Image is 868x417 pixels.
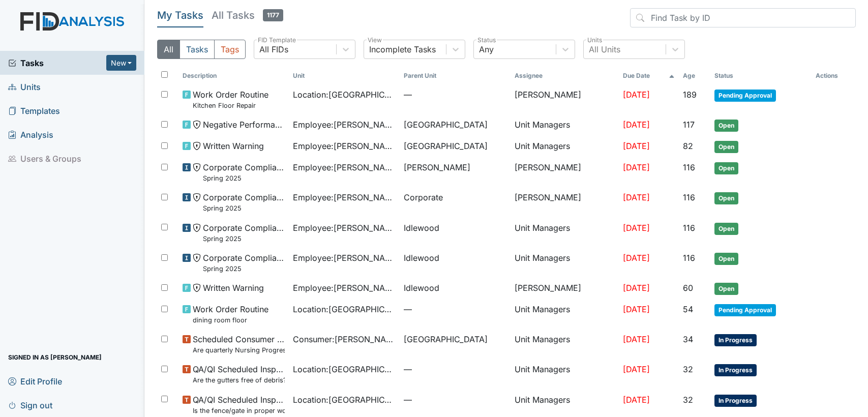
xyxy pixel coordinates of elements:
span: Sign out [8,397,52,413]
td: Unit Managers [511,359,619,389]
span: [GEOGRAPHIC_DATA] [404,333,488,345]
small: Are quarterly Nursing Progress Notes/Visual Assessments completed by the end of the month followi... [193,345,285,355]
span: Open [714,141,738,153]
span: Work Order Routine Kitchen Floor Repair [193,88,268,110]
span: 1177 [263,9,283,21]
span: Location : [GEOGRAPHIC_DATA] [293,88,396,101]
td: Unit Managers [511,299,619,329]
span: In Progress [714,364,757,376]
input: Find Task by ID [630,8,856,27]
span: Location : [GEOGRAPHIC_DATA] [293,363,396,375]
span: [DATE] [623,120,650,130]
span: Open [714,253,738,265]
small: Spring 2025 [203,264,285,274]
span: Work Order Routine dining room floor [193,303,268,325]
span: Corporate Compliance Spring 2025 [203,191,285,213]
span: [DATE] [623,90,650,100]
th: Toggle SortBy [289,67,400,84]
span: Employee : [PERSON_NAME] [293,252,396,264]
small: Is the fence/gate in proper working condition? [193,406,285,415]
span: 32 [683,395,693,405]
td: Unit Managers [511,136,619,157]
div: Type filter [157,40,246,59]
span: — [404,394,506,406]
td: Unit Managers [511,114,619,136]
span: Employee : [PERSON_NAME] [293,191,396,203]
span: [DATE] [623,192,650,202]
span: Corporate Compliance Spring 2025 [203,252,285,274]
h5: My Tasks [157,8,203,22]
a: Tasks [8,57,106,69]
span: [PERSON_NAME] [404,161,470,173]
span: [DATE] [623,364,650,374]
td: [PERSON_NAME] [511,187,619,217]
span: Location : [GEOGRAPHIC_DATA] [293,394,396,406]
span: [DATE] [623,304,650,314]
span: Scheduled Consumer Chart Review Are quarterly Nursing Progress Notes/Visual Assessments completed... [193,333,285,355]
td: [PERSON_NAME] [511,157,619,187]
span: QA/QI Scheduled Inspection Are the gutters free of debris? [193,363,285,385]
span: Units [8,79,41,95]
button: Tasks [179,40,215,59]
span: Idlewood [404,282,439,294]
span: [DATE] [623,253,650,263]
span: Analysis [8,127,53,142]
span: Edit Profile [8,373,62,389]
span: [DATE] [623,283,650,293]
small: Kitchen Floor Repair [193,101,268,110]
span: 34 [683,334,693,344]
small: Spring 2025 [203,203,285,213]
span: Negative Performance Review [203,118,285,131]
span: Employee : [PERSON_NAME] [293,140,396,152]
span: 32 [683,364,693,374]
th: Toggle SortBy [710,67,812,84]
small: Spring 2025 [203,173,285,183]
span: Templates [8,103,60,118]
span: Open [714,192,738,204]
small: Spring 2025 [203,234,285,244]
span: 116 [683,253,695,263]
span: [DATE] [623,334,650,344]
span: Corporate Compliance Spring 2025 [203,222,285,244]
span: 189 [683,90,697,100]
div: All FIDs [259,43,288,55]
span: Open [714,283,738,295]
td: [PERSON_NAME] [511,84,619,114]
span: — [404,88,506,101]
span: In Progress [714,334,757,346]
div: Incomplete Tasks [369,43,436,55]
span: Employee : [PERSON_NAME] [293,161,396,173]
span: 116 [683,162,695,172]
span: Consumer : [PERSON_NAME] [293,333,396,345]
th: Toggle SortBy [178,67,289,84]
span: Open [714,223,738,235]
button: Tags [214,40,246,59]
td: Unit Managers [511,248,619,278]
td: Unit Managers [511,218,619,248]
h5: All Tasks [212,8,283,22]
span: Corporate [404,191,443,203]
small: dining room floor [193,315,268,325]
span: Written Warning [203,282,264,294]
span: Idlewood [404,252,439,264]
small: Are the gutters free of debris? [193,375,285,385]
span: [DATE] [623,223,650,233]
th: Assignee [511,67,619,84]
th: Actions [812,67,856,84]
span: Pending Approval [714,90,776,102]
span: Employee : [PERSON_NAME], Janical [293,222,396,234]
span: Idlewood [404,222,439,234]
span: Employee : [PERSON_NAME] [293,118,396,131]
span: 82 [683,141,693,151]
span: 60 [683,283,693,293]
th: Toggle SortBy [619,67,679,84]
div: All Units [589,43,620,55]
span: [DATE] [623,141,650,151]
td: Unit Managers [511,329,619,359]
span: Employee : [PERSON_NAME] [293,282,396,294]
span: 116 [683,192,695,202]
button: New [106,55,137,71]
span: [DATE] [623,395,650,405]
span: In Progress [714,395,757,407]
